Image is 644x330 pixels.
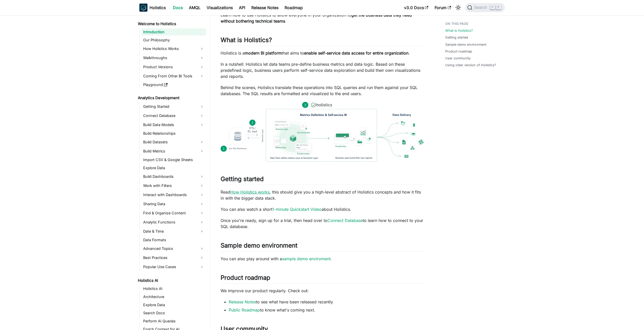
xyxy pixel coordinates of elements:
a: Sharing Data [142,200,206,208]
p: Holistics is a that aims to . [221,50,425,56]
button: Search (Command+K) [465,3,505,12]
h2: What is Holistics? [221,36,425,46]
a: Import CSV & Google Sheets [142,156,206,163]
a: Visualizations [204,4,236,12]
a: Explore Data [142,301,206,308]
h2: Product roadmap [221,274,425,284]
kbd: K [496,5,501,10]
a: Holistics AI [136,277,206,284]
nav: Docs sidebar [134,15,210,330]
a: Build Metrics [142,147,206,155]
a: Introduction [142,28,206,36]
a: Walkthroughs [142,54,206,62]
a: How Holistics works [230,189,270,195]
a: AMQL [186,4,204,12]
a: Advanced Topics [142,245,206,253]
a: v3.0 Docs [401,4,432,12]
a: Build Relationships [142,130,206,137]
a: 1-minute Quickstart Video [272,207,322,212]
a: Holistics AI [142,285,206,292]
a: Architecture [142,293,206,300]
a: Analytics Development [136,94,206,101]
a: Release Notes [229,299,256,304]
img: How Holistics fits in your Data Stack [221,102,425,162]
li: to see what have been released recently [229,299,425,305]
a: Getting Started [142,102,206,111]
a: Product Versions [142,63,206,71]
a: Playground [142,81,206,88]
a: Getting started [445,35,468,40]
p: Learn how to use Holistics to allow everyone in your organization to . [221,12,425,24]
a: Analytic Functions [142,218,206,226]
a: Interact with Dashboards [142,191,206,199]
a: Connect Database [142,112,206,120]
a: Using older version of Holistics? [445,63,496,67]
a: Build Dashboards [142,172,206,181]
a: Perform AI Queries [142,318,206,325]
a: Coming From Other BI Tools [142,72,206,80]
span: Search [472,5,490,10]
a: Welcome to Holistics [136,20,206,27]
a: Best Practices [142,254,206,262]
a: Explore Data [142,164,206,171]
p: You can also watch a short about Holistics. [221,206,425,212]
a: User community [445,56,471,61]
a: Sample demo environment [445,42,486,47]
strong: modern BI platform [245,50,282,56]
p: Behind the scenes, Holistics translate these operations into SQL queries and run them against you... [221,84,425,97]
button: Switch between dark and light mode (currently light mode) [454,4,462,12]
a: sample demo enviroment [282,256,331,261]
p: You can also play around with a . [221,256,425,262]
a: What is Holistics? [445,28,473,33]
li: to know what's coming next. [229,307,425,313]
p: Read , this should give you a high-level abstract of Holistics concepts and how it fits in with t... [221,189,425,201]
a: Popular Use Cases [142,263,206,271]
kbd: ⌘ [490,5,495,10]
h2: Sample demo environment [221,242,425,251]
a: API [236,4,248,12]
a: Date & Time [142,227,206,235]
p: We improve our product regularly. Check out: [221,288,425,294]
a: How Holistics Works [142,45,206,53]
a: Build Datasets [142,138,206,146]
h2: Getting started [221,175,425,185]
a: Build Data Models [142,121,206,129]
a: HolisticsHolistics [139,4,166,12]
a: Work with Filters [142,182,206,190]
p: Once you're ready, sign up for a trial, then head over to to learn how to connect to your SQL dat... [221,217,425,230]
a: Connect Database [327,218,363,223]
a: Roadmap [282,4,306,12]
a: Docs [170,4,186,12]
a: Public Roadmap [229,307,260,312]
a: Data Formats [142,236,206,244]
a: Product roadmap [445,49,472,54]
img: Holistics [139,4,147,12]
a: Find & Organize Content [142,209,206,217]
strong: enable self-service data access for entire organization [304,50,408,56]
a: Our Philosophy [142,37,206,44]
a: Forum [432,4,454,12]
a: Release Notes [248,4,282,12]
b: Holistics [150,5,166,11]
p: In a nutshell: Holistics let data teams pre-define business metrics and data logic. Based on thes... [221,61,425,79]
a: Search Docs [142,309,206,317]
